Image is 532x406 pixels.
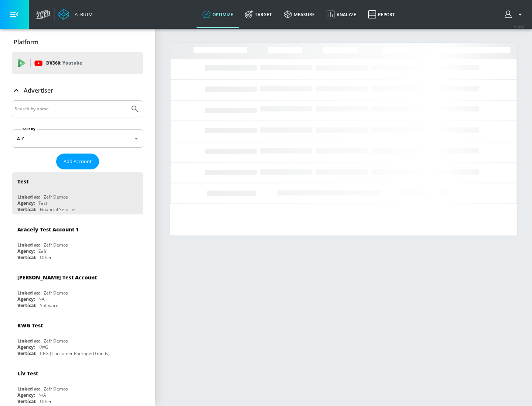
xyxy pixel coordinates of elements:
[17,302,36,309] div: Vertical:
[12,172,143,214] div: TestLinked as:Zefr DemosAgency:TestVertical:Financial Services
[44,194,68,200] div: Zefr Demos
[17,226,79,233] div: Aracely Test Account 1
[17,322,43,329] div: KWG Test
[17,194,40,200] div: Linked as:
[12,316,143,358] div: KWG TestLinked as:Zefr DemosAgency:KWGVertical:CPG (Consumer Packaged Goods)
[17,350,36,357] div: Vertical:
[15,104,127,114] input: Search by name
[40,206,76,213] div: Financial Services
[40,398,52,405] div: Other
[58,9,93,20] a: Atrium
[12,220,143,262] div: Aracely Test Account 1Linked as:Zefr DemosAgency:ZefrVertical:Other
[21,127,37,131] label: Sort By
[17,290,40,296] div: Linked as:
[44,386,68,392] div: Zefr Demos
[38,296,45,302] div: NA
[17,386,40,392] div: Linked as:
[12,129,143,148] div: A-Z
[12,268,143,310] div: [PERSON_NAME] Test AccountLinked as:Zefr DemosAgency:NAVertical:Software
[17,338,40,344] div: Linked as:
[362,1,401,28] a: Report
[56,154,99,169] button: Add Account
[17,178,28,185] div: Test
[17,248,35,254] div: Agency:
[12,52,143,74] div: DV360: Youtube
[38,344,48,350] div: KWG
[72,11,93,18] div: Atrium
[44,338,68,344] div: Zefr Demos
[44,290,68,296] div: Zefr Demos
[38,200,47,206] div: Test
[12,32,143,52] div: Platform
[17,370,38,377] div: Liv Test
[14,38,38,46] p: Platform
[12,80,143,101] div: Advertiser
[17,242,40,248] div: Linked as:
[17,274,97,281] div: [PERSON_NAME] Test Account
[17,344,35,350] div: Agency:
[64,157,92,166] span: Add Account
[38,392,46,398] div: N/A
[17,296,35,302] div: Agency:
[46,59,82,67] p: DV360:
[278,1,321,28] a: measure
[514,24,525,28] span: v 4.24.0
[239,1,278,28] a: Target
[62,59,82,67] p: Youtube
[321,1,362,28] a: Analyze
[44,242,68,248] div: Zefr Demos
[197,1,239,28] a: optimize
[17,254,36,261] div: Vertical:
[40,350,110,357] div: CPG (Consumer Packaged Goods)
[17,398,36,405] div: Vertical:
[24,86,53,94] p: Advertiser
[17,206,36,213] div: Vertical:
[17,392,35,398] div: Agency:
[40,302,58,309] div: Software
[40,254,52,261] div: Other
[17,200,35,206] div: Agency:
[38,248,47,254] div: Zefr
